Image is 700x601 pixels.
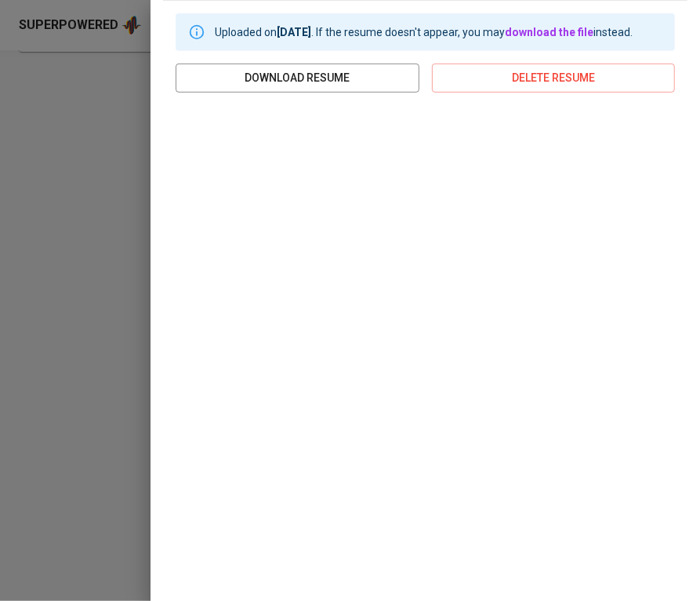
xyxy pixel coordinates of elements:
[277,26,311,38] b: [DATE]
[432,64,676,93] button: delete resume
[188,68,407,88] span: download resume
[176,105,675,576] iframe: ee6f693b772a6715fe4fd5993cbc87fb.pdf
[176,64,419,93] button: download resume
[505,26,593,38] a: download the file
[215,18,633,46] div: Uploaded on . If the resume doesn't appear, you may instead.
[444,68,663,88] span: delete resume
